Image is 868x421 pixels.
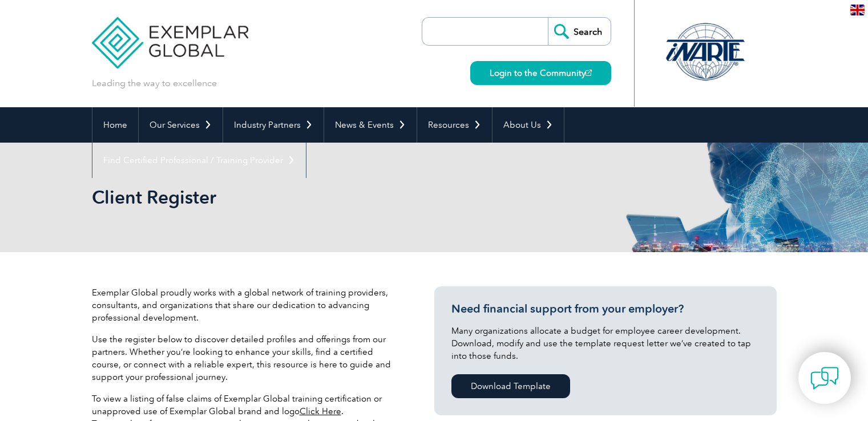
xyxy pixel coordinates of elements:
[586,70,592,76] img: open_square.png
[139,107,223,143] a: Our Services
[223,107,324,143] a: Industry Partners
[451,325,760,362] p: Many organizations allocate a budget for employee career development. Download, modify and use th...
[850,5,865,15] img: en
[92,333,400,383] p: Use the register below to discover detailed profiles and offerings from our partners. Whether you...
[324,107,417,143] a: News & Events
[300,406,341,416] a: Click Here
[548,18,611,45] input: Search
[92,77,217,90] p: Leading the way to excellence
[92,107,138,143] a: Home
[92,188,571,207] h2: Client Register
[451,302,760,316] h3: Need financial support from your employer?
[492,107,564,143] a: About Us
[92,286,400,324] p: Exemplar Global proudly works with a global network of training providers, consultants, and organ...
[92,143,306,178] a: Find Certified Professional / Training Provider
[417,107,492,143] a: Resources
[810,364,839,392] img: contact-chat.png
[470,61,611,85] a: Login to the Community
[451,374,570,398] a: Download Template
